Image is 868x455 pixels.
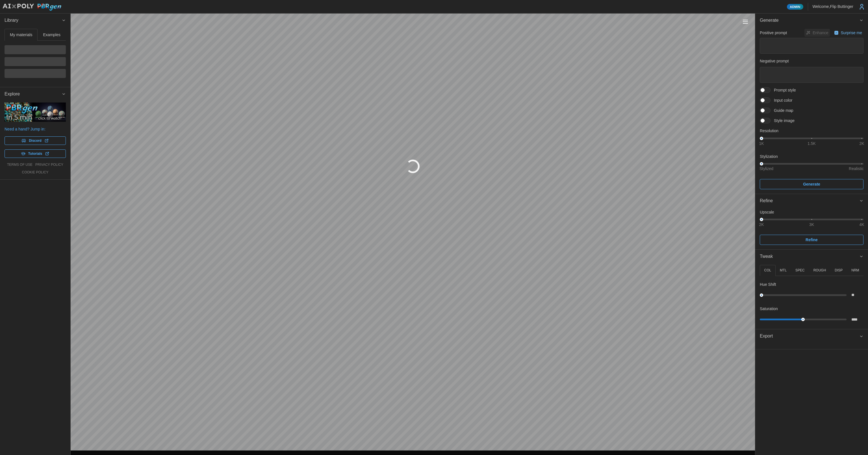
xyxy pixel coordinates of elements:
a: cookie policy [22,170,48,175]
p: Need a hand? Jump in: [5,126,66,132]
div: Generate [755,27,868,194]
p: My materials [10,32,32,38]
p: Hue Shift [760,282,776,287]
button: Enhance [804,29,830,37]
img: AIxPoly PBRgen [2,3,62,11]
a: privacy policy [35,162,63,167]
p: DISP [835,268,843,273]
div: Export [755,343,868,349]
button: Generate [755,14,868,27]
button: Refine [755,194,868,208]
div: Refine [760,197,859,204]
button: Generate [760,179,863,189]
span: Generate [803,179,820,189]
button: Surprise me [833,29,863,37]
button: Toggle viewport controls [741,18,749,26]
button: Tweak [755,250,868,264]
p: Enhance [813,30,829,36]
p: COL [764,268,771,273]
button: Export [755,329,868,343]
span: Input color [771,97,792,103]
p: Resolution [760,128,863,134]
span: Prompt style [771,87,796,93]
p: Saturation [760,306,778,312]
div: Refine [755,208,868,249]
span: Style image [771,118,795,123]
span: Refine [806,235,818,245]
p: Positive prompt [760,30,787,36]
p: MTL [780,268,787,273]
span: Discord [29,137,42,145]
p: Upscale [760,209,863,215]
p: Welcome, Flip Buttinger [813,4,853,9]
div: Tweak [755,264,868,329]
span: Tweak [760,250,859,264]
span: Tutorials [28,150,42,158]
a: Discord [5,136,66,145]
p: SPEC [795,268,805,273]
p: NRM [851,268,859,273]
button: Refine [760,235,863,245]
p: Negative prompt [760,58,863,64]
p: Stylization [760,154,863,159]
p: ROUGH [813,268,826,273]
span: Admin [790,4,800,9]
span: Library [5,14,62,27]
span: Explore [5,87,62,101]
span: Guide map [771,108,793,113]
a: terms of use [7,162,32,167]
span: Export [760,329,859,343]
p: Surprise me [841,30,863,36]
a: Tutorials [5,149,66,158]
img: PBRgen explained in 5 minutes [5,103,66,122]
span: Examples [43,33,60,37]
span: Generate [760,14,859,27]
